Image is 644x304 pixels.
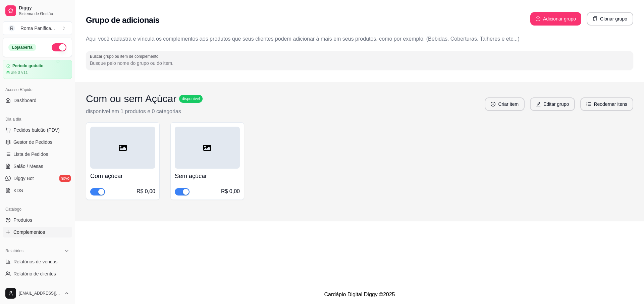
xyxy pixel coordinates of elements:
[19,291,61,296] span: [EMAIL_ADDRESS][DOMAIN_NAME]
[90,60,629,67] input: Buscar grupo ou item de complemento
[8,44,36,51] div: Loja aberta
[593,16,597,21] span: copy
[13,127,60,133] span: Pedidos balcão (PDV)
[13,229,45,235] span: Complementos
[90,53,161,59] label: Buscar grupo ou item de complemento
[13,175,34,182] span: Diggy Bot
[3,280,72,291] a: Relatório de mesas
[3,137,72,147] a: Gestor de Pedidos
[13,139,52,145] span: Gestor de Pedidos
[3,84,72,95] div: Acesso Rápido
[3,149,72,160] a: Lista de Pedidos
[13,217,32,223] span: Produtos
[20,25,55,32] div: Roma Panifica ...
[485,97,525,111] button: plus-circleCriar item
[3,114,72,125] div: Dia a dia
[75,285,644,304] footer: Cardápio Digital Diggy © 2025
[13,151,48,158] span: Lista de Pedidos
[221,187,240,196] div: R$ 0,00
[580,97,633,111] button: ordered-listReodernar itens
[3,95,72,106] a: Dashboard
[3,256,72,267] a: Relatórios de vendas
[3,227,72,237] a: Complementos
[86,15,159,26] h2: Grupo de adicionais
[90,171,155,181] h4: Com açúcar
[13,97,37,104] span: Dashboard
[13,163,43,170] span: Salão / Mesas
[137,187,155,196] div: R$ 0,00
[86,93,176,105] h3: Com ou sem Açúcar
[3,185,72,196] a: KDS
[52,43,66,51] button: Alterar Status
[536,16,540,21] span: plus-circle
[3,173,72,184] a: Diggy Botnovo
[11,70,28,75] article: até 07/11
[3,215,72,225] a: Produtos
[175,171,240,181] h4: Sem açúcar
[3,3,72,19] a: DiggySistema de Gestão
[3,125,72,135] button: Pedidos balcão (PDV)
[12,63,44,69] article: Período gratuito
[13,258,58,265] span: Relatórios de vendas
[3,161,72,172] a: Salão / Mesas
[536,102,541,106] span: edit
[13,187,23,194] span: KDS
[13,270,56,277] span: Relatório de clientes
[3,21,72,35] button: Select a team
[3,268,72,279] a: Relatório de clientes
[19,11,69,16] span: Sistema de Gestão
[19,5,69,11] span: Diggy
[491,102,495,106] span: plus-circle
[8,25,15,32] span: R
[530,97,575,111] button: editEditar grupo
[3,285,72,301] button: [EMAIL_ADDRESS][DOMAIN_NAME]
[586,102,591,106] span: ordered-list
[3,60,72,79] a: Período gratuitoaté 07/11
[587,12,633,26] button: copyClonar grupo
[530,12,581,26] button: plus-circleAdicionar grupo
[180,96,201,101] span: disponível
[86,35,633,43] p: Aqui você cadastra e víncula os complementos aos produtos que seus clientes podem adicionar à mai...
[86,107,203,116] p: disponível em 1 produtos e 0 categorias
[3,204,72,215] div: Catálogo
[5,248,23,254] span: Relatórios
